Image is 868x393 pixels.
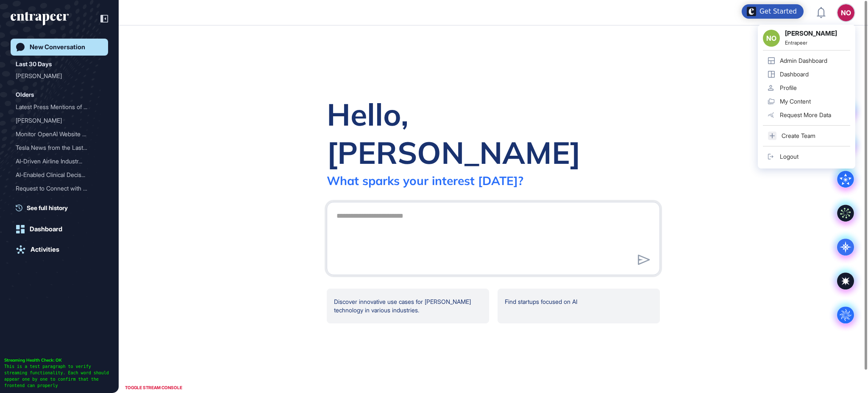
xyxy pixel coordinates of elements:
[11,12,69,25] div: entrapeer-logo
[16,100,96,114] div: Latest Press Mentions of ...
[16,195,103,209] div: Reese
[11,39,108,56] a: New Conversation
[747,7,756,16] img: launcher-image-alternative-text
[498,289,660,323] div: Find startups focused on AI
[327,289,489,323] div: Discover innovative use cases for [PERSON_NAME] technology in various industries.
[837,4,854,21] button: NO
[11,241,108,258] a: Activities
[759,7,797,16] div: Get Started
[16,127,96,141] div: Monitor OpenAI Website Ac...
[30,43,85,51] div: New Conversation
[16,168,96,182] div: AI-Enabled Clinical Decis...
[30,225,62,233] div: Dashboard
[16,114,96,127] div: [PERSON_NAME]
[16,127,103,141] div: Monitor OpenAI Website Activity
[16,69,96,83] div: [PERSON_NAME]
[123,382,184,393] div: TOGGLE STREAM CONSOLE
[16,182,103,195] div: Request to Connect with Curie
[16,114,103,127] div: Reese
[16,141,96,154] div: Tesla News from the Last ...
[16,69,103,83] div: Curie
[16,203,108,212] a: See full history
[16,154,103,168] div: AI-Driven Airline Industry Updates
[16,195,96,209] div: [PERSON_NAME]
[31,246,59,253] div: Activities
[16,59,52,69] div: Last 30 Days
[11,221,108,238] a: Dashboard
[16,182,96,195] div: Request to Connect with C...
[27,203,68,212] span: See full history
[327,95,660,171] div: Hello, [PERSON_NAME]
[16,90,34,100] div: Olders
[16,154,96,168] div: AI-Driven Airline Industr...
[16,168,103,182] div: AI-Enabled Clinical Decision Support Software for Infectious Disease Screening and AMR Program
[16,100,103,114] div: Latest Press Mentions of OpenAI
[16,141,103,154] div: Tesla News from the Last Two Weeks
[327,173,523,188] div: What sparks your interest [DATE]?
[742,4,804,19] div: Open Get Started checklist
